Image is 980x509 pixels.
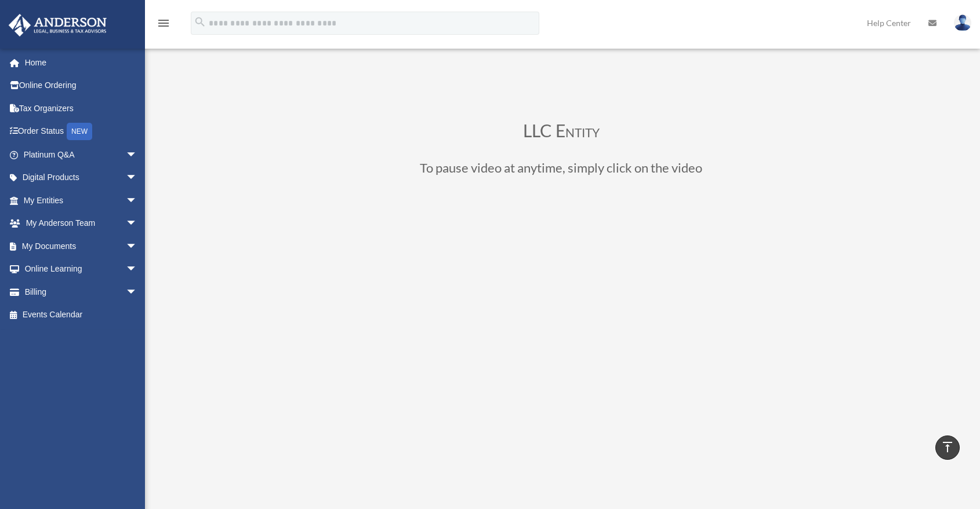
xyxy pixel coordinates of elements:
i: search [194,16,206,28]
i: vertical_align_top [941,440,954,454]
img: Anderson Advisors Platinum Portal [5,14,110,36]
a: Online Learningarrow_drop_down [8,258,155,281]
span: arrow_drop_down [126,166,149,190]
span: arrow_drop_down [126,143,149,167]
img: User Pic [954,14,971,31]
a: menu [157,20,170,30]
a: vertical_align_top [935,435,960,460]
a: My Documentsarrow_drop_down [8,235,155,258]
a: Events Calendar [8,303,155,327]
a: My Anderson Teamarrow_drop_down [8,212,155,235]
a: My Entitiesarrow_drop_down [8,189,155,212]
a: Home [8,51,155,74]
span: arrow_drop_down [126,189,149,213]
h3: To pause video at anytime, simply click on the video [248,162,874,180]
span: arrow_drop_down [126,212,149,236]
a: Order StatusNEW [8,120,155,144]
a: Online Ordering [8,74,155,97]
span: arrow_drop_down [126,235,149,258]
span: arrow_drop_down [126,258,149,281]
span: arrow_drop_down [126,280,149,304]
a: Billingarrow_drop_down [8,280,155,303]
a: Platinum Q&Aarrow_drop_down [8,143,155,166]
i: menu [157,16,170,30]
h3: LLC Entity [248,122,874,145]
div: NEW [67,123,92,140]
a: Digital Productsarrow_drop_down [8,166,155,189]
a: Tax Organizers [8,97,155,120]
